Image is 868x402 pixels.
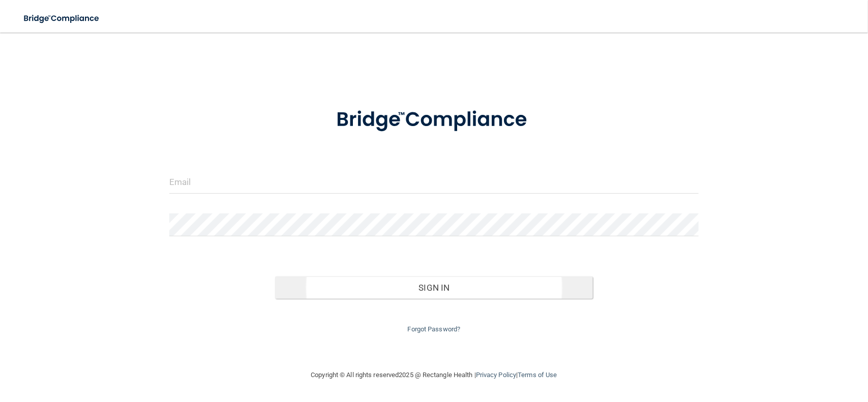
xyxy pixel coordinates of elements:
[518,371,557,379] a: Terms of Use
[315,94,552,146] img: bridge_compliance_login_screen.278c3ca4.svg
[249,359,620,391] div: Copyright © All rights reserved 2025 @ Rectangle Health | |
[275,276,593,299] button: Sign In
[476,371,516,379] a: Privacy Policy
[15,8,109,29] img: bridge_compliance_login_screen.278c3ca4.svg
[169,171,699,194] input: Email
[408,325,461,333] a: Forgot Password?
[693,331,856,371] iframe: Drift Widget Chat Controller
